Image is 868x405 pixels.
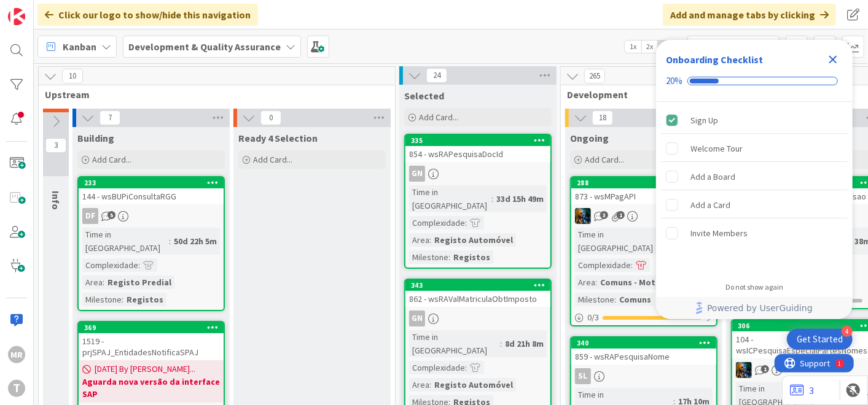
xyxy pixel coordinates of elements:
[8,8,25,25] img: Visit kanbanzone.com
[570,176,717,326] a: 288873 - wsMPagAPIJCTime in [GEOGRAPHIC_DATA]:25d 20h 41mComplexidade:Area:Comuns - Motor de Paga...
[92,154,131,165] span: Add Card...
[79,177,224,204] div: 233144 - wsBUPiConsultaRGG
[253,154,292,165] span: Add Card...
[77,176,225,311] a: 233144 - wsBUPiConsultaRGGDFTime in [GEOGRAPHIC_DATA]:50d 22h 5mComplexidade:Area:Registo Predial...
[409,330,500,357] div: Time in [GEOGRAPHIC_DATA]
[100,110,120,125] span: 7
[411,281,550,290] div: 343
[405,310,550,326] div: GN
[500,337,502,350] span: :
[63,39,96,54] span: Kanban
[666,75,682,87] div: 20%
[656,297,853,319] div: Footer
[77,132,114,144] span: Building
[663,4,836,26] div: Add and manage tabs by clicking
[260,110,281,125] span: 0
[450,250,493,264] div: Registos
[571,208,716,224] div: JC
[592,110,613,125] span: 18
[787,329,853,350] div: Open Get Started checklist, remaining modules: 4
[405,280,550,291] div: 343
[661,191,848,218] div: Add a Card is incomplete.
[641,40,658,53] span: 2x
[405,166,550,182] div: GN
[662,297,846,319] a: Powered by UserGuiding
[45,138,66,153] span: 3
[79,188,224,204] div: 144 - wsBUPiConsultaRGG
[79,208,224,224] div: DF
[429,233,431,247] span: :
[687,36,780,58] input: Quick Filter...
[37,4,258,26] div: Click our logo to show/hide this navigation
[138,258,140,272] span: :
[725,282,783,292] div: Do not show again
[614,293,616,306] span: :
[761,365,769,373] span: 1
[103,276,104,289] span: :
[575,276,595,289] div: Area
[690,169,735,184] div: Add a Board
[631,258,633,272] span: :
[431,233,516,247] div: Registo Automóvel
[82,208,98,224] div: DF
[429,378,431,391] span: :
[122,293,123,306] span: :
[661,220,848,247] div: Invite Members is incomplete.
[45,88,380,101] span: Upstream
[84,323,224,332] div: 369
[690,113,718,128] div: Sign Up
[736,362,752,378] img: JC
[404,90,444,102] span: Selected
[571,177,716,204] div: 288873 - wsMPagAPI
[571,310,716,325] div: 0/3
[104,276,174,289] div: Registo Predial
[404,134,552,269] a: 335854 - wsRAPesquisaDocIdGNTime in [GEOGRAPHIC_DATA]:33d 15h 49mComplexidade:Area:Registo Automó...
[431,378,516,391] div: Registo Automóvel
[82,228,169,255] div: Time in [GEOGRAPHIC_DATA]
[790,383,814,398] a: 3
[79,322,224,333] div: 369
[656,102,853,274] div: Checklist items
[571,337,716,349] div: 340
[82,258,138,272] div: Complexidade
[823,50,843,69] div: Close Checklist
[571,349,716,364] div: 859 - wsRAPesquisaNome
[575,208,591,224] img: JC
[419,112,458,123] span: Add Card...
[661,107,848,134] div: Sign Up is complete.
[62,69,83,83] span: 10
[690,226,748,241] div: Invite Members
[448,250,450,264] span: :
[666,75,843,87] div: Checklist progress: 20%
[625,40,641,53] span: 1x
[411,136,550,145] div: 335
[577,339,716,347] div: 340
[587,311,599,324] span: 0 / 3
[690,141,743,156] div: Welcome Tour
[571,337,716,364] div: 340859 - wsRAPesquisaNome
[575,258,631,272] div: Complexidade
[409,185,491,212] div: Time in [GEOGRAPHIC_DATA]
[571,188,716,204] div: 873 - wsMPagAPI
[84,179,224,187] div: 233
[8,346,25,363] div: MR
[238,132,318,144] span: Ready 4 Selection
[409,166,425,182] div: GN
[690,198,730,212] div: Add a Card
[8,380,25,397] div: T
[79,333,224,360] div: 1519 - prjSPAJ_EntidadesNotificaSPAJ
[409,310,425,326] div: GN
[797,333,843,345] div: Get Started
[842,326,853,337] div: 4
[426,68,447,83] span: 24
[502,337,547,350] div: 8d 21h 8m
[570,132,609,144] span: Ongoing
[575,368,591,384] div: SL
[405,280,550,307] div: 343862 - wsRAValMatriculaObtImposto
[405,135,550,146] div: 335
[571,368,716,384] div: SL
[465,361,467,374] span: :
[79,177,224,188] div: 233
[575,293,614,306] div: Milestone
[405,135,550,162] div: 335854 - wsRAPesquisaDocId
